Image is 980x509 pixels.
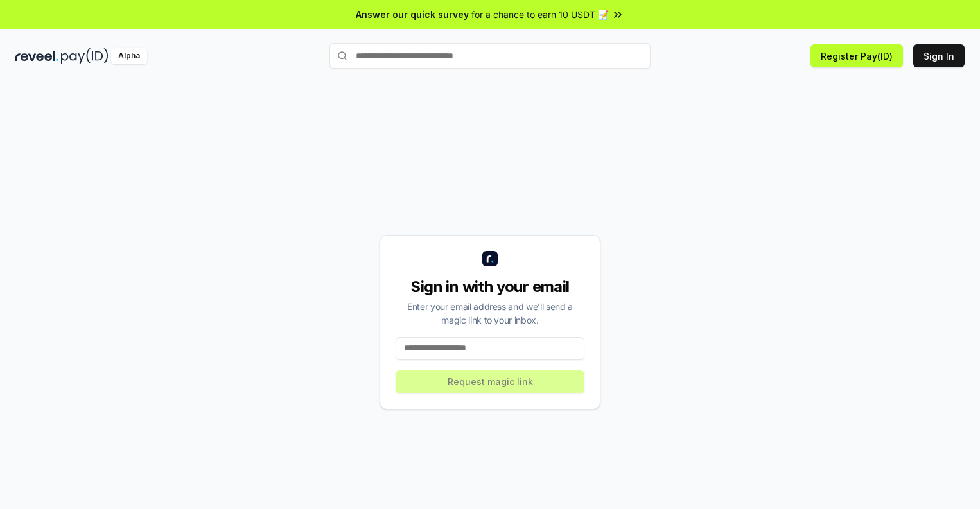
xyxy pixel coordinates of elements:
img: logo_small [482,251,498,266]
button: Register Pay(ID) [810,44,903,67]
span: Answer our quick survey [356,8,469,21]
img: pay_id [61,48,109,64]
div: Sign in with your email [396,277,584,297]
span: for a chance to earn 10 USDT 📝 [471,8,609,21]
img: reveel_dark [15,48,58,64]
button: Sign In [913,44,965,67]
div: Enter your email address and we’ll send a magic link to your inbox. [396,300,584,327]
div: Alpha [111,48,147,64]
